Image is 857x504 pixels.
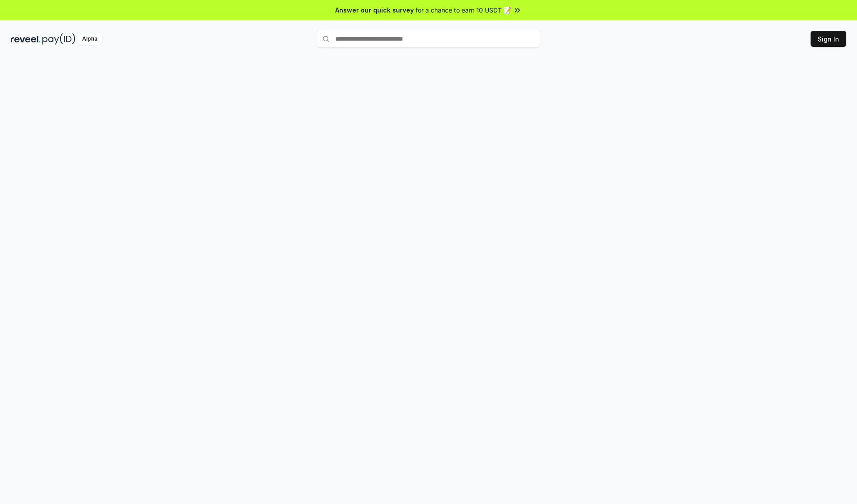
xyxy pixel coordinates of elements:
img: reveel_dark [11,33,41,45]
button: Sign In [811,31,846,47]
span: for a chance to earn 10 USDT 📝 [416,5,511,15]
span: Answer our quick survey [335,5,414,15]
img: pay_id [42,33,75,45]
div: Alpha [77,33,102,45]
